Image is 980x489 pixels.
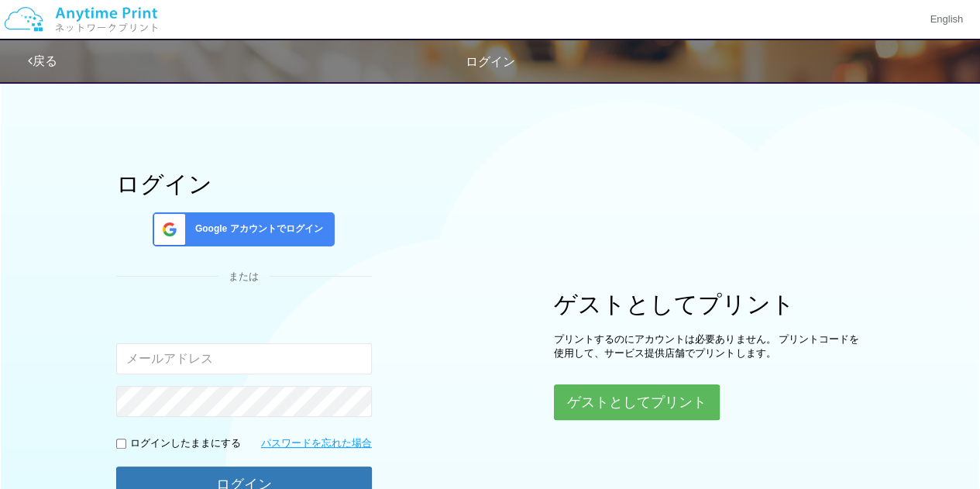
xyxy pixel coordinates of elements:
[116,270,372,284] div: または
[189,222,323,236] span: Google アカウントでログイン
[554,291,864,317] h1: ゲストとしてプリント
[554,332,864,361] p: プリントするのにアカウントは必要ありません。 プリントコードを使用して、サービス提供店舗でプリントします。
[28,54,57,67] a: 戻る
[466,55,515,68] span: ログイン
[116,343,372,374] input: メールアドレス
[554,384,720,420] button: ゲストとしてプリント
[130,436,241,451] p: ログインしたままにする
[116,171,372,197] h1: ログイン
[261,436,372,451] a: パスワードを忘れた場合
